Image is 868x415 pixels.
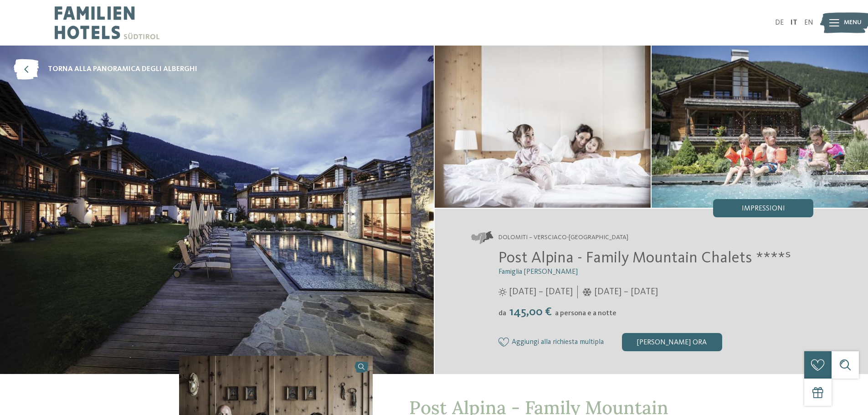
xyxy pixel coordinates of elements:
div: [PERSON_NAME] ora [622,333,722,351]
span: Aggiungi alla richiesta multipla [512,338,604,347]
span: torna alla panoramica degli alberghi [48,64,197,74]
span: Famiglia [PERSON_NAME] [498,268,578,276]
i: Orari d'apertura estate [498,288,507,296]
img: Il family hotel a San Candido dal fascino alpino [652,46,868,208]
a: EN [804,19,813,26]
a: IT [791,19,797,26]
a: DE [775,19,784,26]
img: Il family hotel a San Candido dal fascino alpino [435,46,651,208]
span: Impressioni [742,205,785,212]
i: Orari d'apertura inverno [582,288,592,296]
span: Menu [844,18,862,27]
span: da [498,310,506,317]
span: 145,00 € [507,306,554,318]
span: Dolomiti – Versciaco-[GEOGRAPHIC_DATA] [498,233,628,242]
a: torna alla panoramica degli alberghi [14,59,197,80]
span: a persona e a notte [555,310,616,317]
span: Post Alpina - Family Mountain Chalets ****ˢ [498,250,791,266]
span: [DATE] – [DATE] [509,286,573,298]
span: [DATE] – [DATE] [594,286,658,298]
